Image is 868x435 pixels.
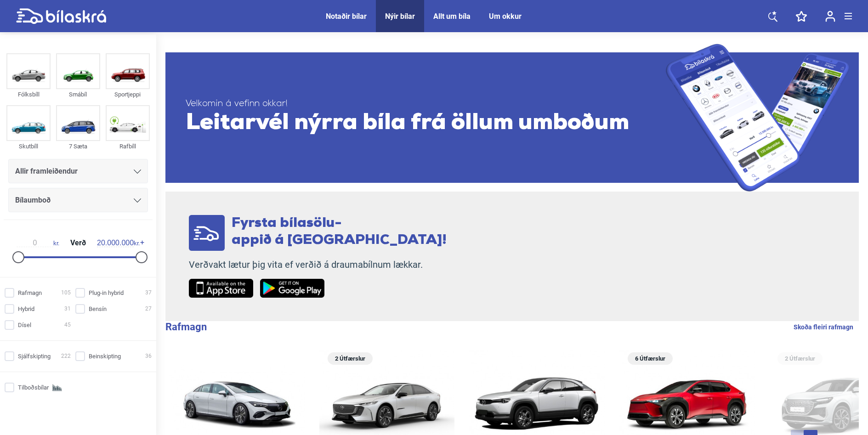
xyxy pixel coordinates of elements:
[106,141,150,152] div: Rafbíll
[68,239,88,247] span: Verð
[17,239,59,247] span: kr.
[145,304,152,314] span: 27
[782,352,818,365] span: 2 Útfærslur
[165,44,859,192] a: Velkomin á vefinn okkar!Leitarvél nýrra bíla frá öllum umboðum
[6,89,51,100] div: Fólksbíll
[89,304,107,314] span: Bensín
[106,89,150,100] div: Sportjeppi
[232,216,447,248] span: Fyrsta bílasölu- appið á [GEOGRAPHIC_DATA]!
[794,321,853,333] a: Skoða fleiri rafmagn
[145,288,152,298] span: 37
[97,239,140,247] span: kr.
[632,352,668,365] span: 6 Útfærslur
[18,320,31,330] span: Dísel
[89,288,124,298] span: Plug-in hybrid
[18,304,34,314] span: Hybrid
[61,288,71,298] span: 105
[385,12,415,21] a: Nýir bílar
[15,194,51,207] span: Bílaumboð
[189,259,447,271] p: Verðvakt lætur þig vita ef verðið á draumabílnum lækkar.
[145,351,152,361] span: 36
[89,351,121,361] span: Beinskipting
[61,351,71,361] span: 222
[56,141,100,152] div: 7 Sæta
[18,383,49,392] span: Tilboðsbílar
[15,165,78,178] span: Allir framleiðendur
[64,320,71,330] span: 45
[64,304,71,314] span: 31
[186,98,666,110] span: Velkomin á vefinn okkar!
[56,89,100,100] div: Smábíl
[6,141,51,152] div: Skutbíll
[825,11,835,22] img: user-login.svg
[433,12,471,21] a: Allt um bíla
[186,110,666,137] span: Leitarvél nýrra bíla frá öllum umboðum
[18,351,51,361] span: Sjálfskipting
[326,12,367,21] a: Notaðir bílar
[18,288,42,298] span: Rafmagn
[489,12,522,21] a: Um okkur
[332,352,368,365] span: 2 Útfærslur
[165,321,207,333] b: Rafmagn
